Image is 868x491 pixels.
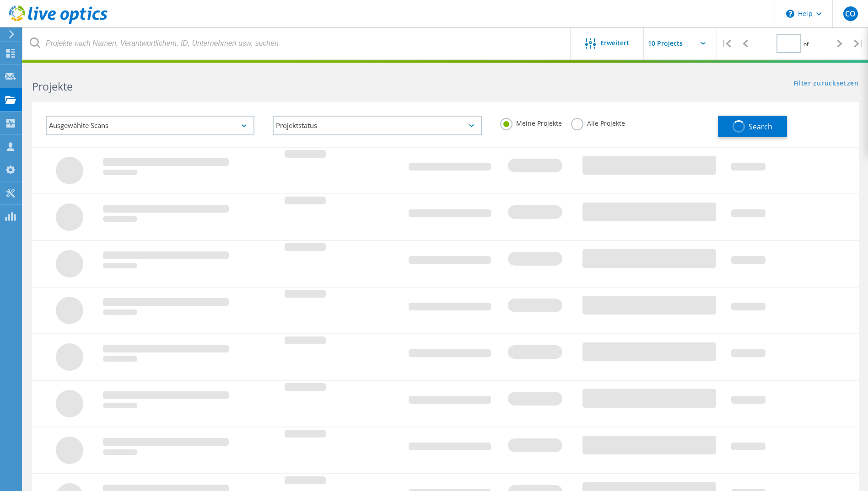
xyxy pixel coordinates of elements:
div: Ausgewählte Scans [46,116,254,135]
span: Erweitert [600,40,629,46]
label: Meine Projekte [500,118,562,127]
a: Live Optics Dashboard [9,19,108,26]
a: Filter zurücksetzen [793,80,859,88]
button: Search [718,116,787,137]
span: Search [749,122,772,132]
div: | [717,27,736,60]
b: Projekte [32,79,73,94]
span: CO [845,10,856,17]
div: Projektstatus [273,116,481,135]
label: Alle Projekte [571,118,625,127]
svg: \n [786,10,794,18]
span: of [803,40,809,48]
input: Projekte nach Namen, Verantwortlichem, ID, Unternehmen usw. suchen [23,27,571,59]
div: | [849,27,868,60]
